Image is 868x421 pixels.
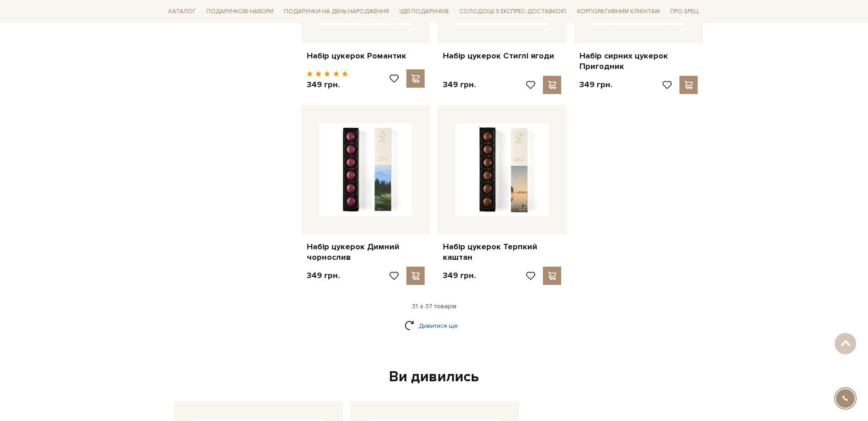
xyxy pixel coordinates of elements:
[573,5,663,19] a: Корпоративним клієнтам
[203,5,277,19] a: Подарункові набори
[443,79,476,90] p: 349 грн.
[280,5,393,19] a: Подарунки на День народження
[165,5,200,19] a: Каталог
[170,368,698,387] div: Ви дивились
[307,242,425,263] a: Набір цукерок Димний чорнослив
[307,270,340,281] p: 349 грн.
[161,302,707,310] div: 31 з 37 товарів
[667,5,703,19] a: Про Spell
[396,5,452,19] a: Ідеї подарунків
[443,51,561,61] a: Набір цукерок Стиглі ягоди
[307,79,348,90] p: 349 грн.
[579,79,612,90] p: 349 грн.
[307,51,425,61] a: Набір цукерок Романтик
[579,51,698,72] a: Набір сирних цукерок Пригодник
[456,4,570,19] a: Солодощі з експрес-доставкою
[405,318,464,334] a: Дивитися ще
[443,242,561,263] a: Набір цукерок Терпкий каштан
[443,270,476,281] p: 349 грн.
